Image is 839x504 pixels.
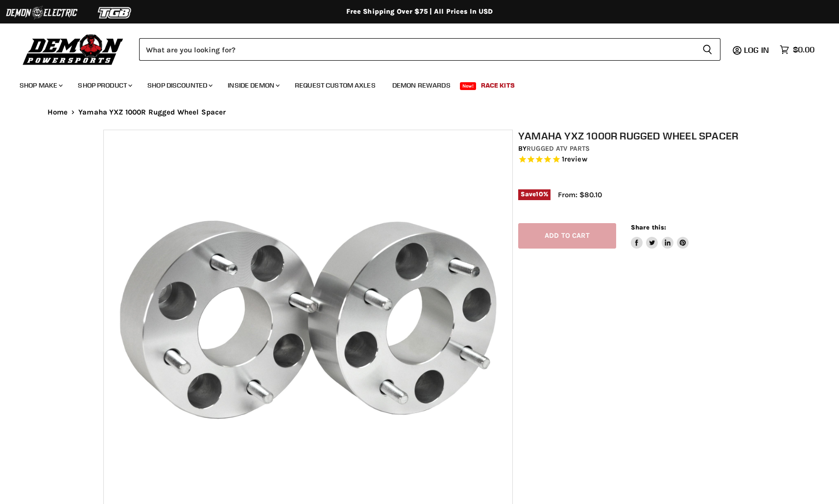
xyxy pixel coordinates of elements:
[385,75,458,95] a: Demon Rewards
[20,32,127,67] img: Demon Powersports
[5,3,78,22] img: Demon Electric Logo 2
[474,75,522,95] a: Race Kits
[775,43,819,57] a: $0.00
[28,7,812,16] div: Free Shipping Over $75 | All Prices In USD
[558,190,602,199] span: From: $80.10
[536,190,543,198] span: 10
[562,155,587,163] span: 1 reviews
[518,189,551,200] span: Save %
[12,71,812,95] ul: Main menu
[78,108,226,116] span: Yamaha YXZ 1000R Rugged Wheel Spacer
[12,75,69,95] a: Shop Make
[140,75,218,95] a: Shop Discounted
[220,75,286,95] a: Inside Demon
[518,143,742,154] div: by
[288,75,383,95] a: Request Custom Axles
[695,38,720,61] button: Search
[518,130,742,142] h1: Yamaha YXZ 1000R Rugged Wheel Spacer
[631,224,666,231] span: Share this:
[631,223,689,249] aside: Share this:
[527,144,590,153] a: Rugged ATV Parts
[740,46,775,54] a: Log in
[793,45,815,54] span: $0.00
[139,38,720,61] form: Product
[564,155,587,163] span: review
[460,82,477,90] span: New!
[71,75,138,95] a: Shop Product
[518,155,742,165] span: Rated 5.0 out of 5 stars 1 reviews
[48,108,68,116] a: Home
[78,3,152,22] img: TGB Logo 2
[744,45,769,55] span: Log in
[28,108,812,116] nav: Breadcrumbs
[139,38,695,61] input: Search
